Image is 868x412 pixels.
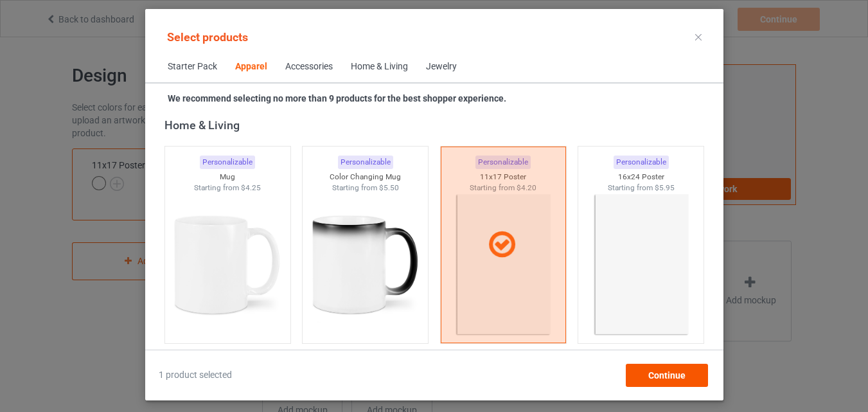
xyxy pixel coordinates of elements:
div: Starting from [303,183,428,193]
div: Apparel [235,60,267,73]
div: Accessories [285,60,333,73]
div: Personalizable [337,156,393,169]
div: Home & Living [164,118,709,132]
div: Home & Living [351,60,408,73]
img: regular.jpg [170,193,285,337]
div: Personalizable [613,156,668,169]
div: 16x24 Poster [578,172,704,183]
img: regular.jpg [308,193,423,337]
div: Color Changing Mug [303,172,428,183]
strong: We recommend selecting no more than 9 products for the best shopper experience. [168,93,506,103]
span: $5.50 [378,183,398,192]
span: Select products [167,30,248,44]
img: regular.jpg [583,193,698,337]
div: Starting from [164,183,290,193]
span: Starter Pack [159,51,226,82]
span: $5.95 [654,183,674,192]
div: Starting from [578,183,704,193]
div: Jewelry [426,60,457,73]
span: Continue [648,370,685,381]
span: 1 product selected [159,369,232,382]
div: Personalizable [200,156,255,169]
div: Mug [164,172,290,183]
div: Continue [625,364,707,387]
span: $4.25 [241,183,261,192]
